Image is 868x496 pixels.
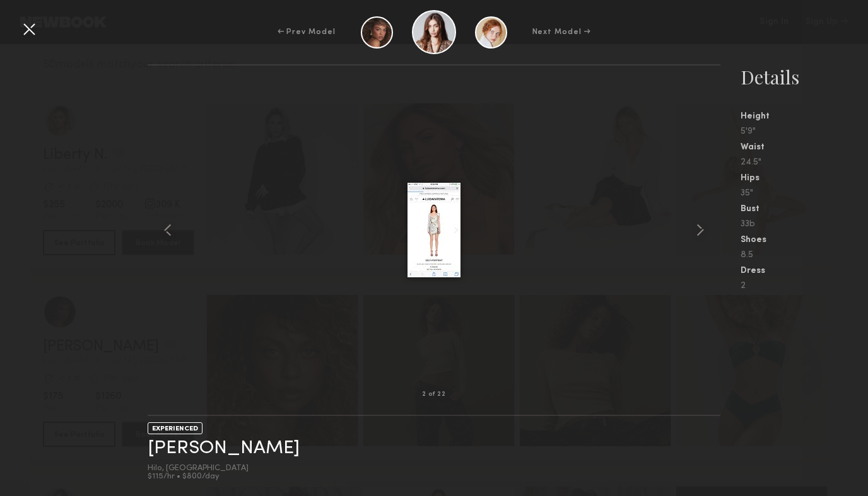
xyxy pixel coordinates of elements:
div: Bust [741,205,868,214]
div: Hips [741,174,868,183]
a: [PERSON_NAME] [148,439,300,458]
div: EXPERIENCED [148,422,202,434]
div: Height [741,112,868,121]
div: Waist [741,143,868,152]
div: 35" [741,189,868,198]
div: Details [741,64,868,89]
div: 2 [741,282,868,291]
div: Hilo, [GEOGRAPHIC_DATA] [148,464,300,473]
div: 33b [741,220,868,229]
div: 2 of 22 [422,391,445,398]
div: $115/hr • $800/day [148,473,300,481]
div: Dress [741,267,868,275]
div: 5'9" [741,127,868,136]
div: 8.5 [741,251,868,260]
div: ← Prev Model [278,26,336,38]
div: Shoes [741,236,868,245]
div: 24.5" [741,158,868,167]
div: Next Model → [532,26,591,38]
